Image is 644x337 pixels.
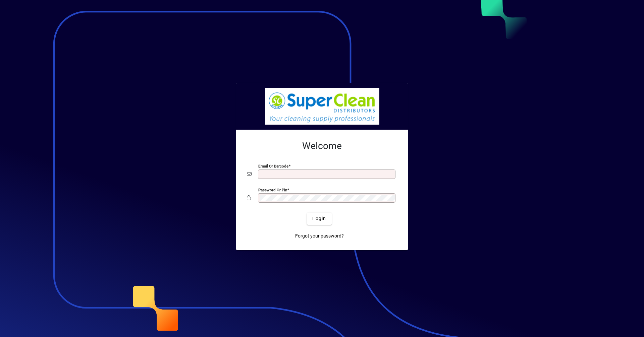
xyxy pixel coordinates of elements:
h2: Welcome [247,140,397,152]
mat-label: Email or Barcode [258,163,288,168]
span: Forgot your password? [295,232,344,240]
button: Login [307,213,331,225]
mat-label: Password or Pin [258,187,287,192]
span: Login [312,215,326,222]
a: Forgot your password? [292,230,346,242]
